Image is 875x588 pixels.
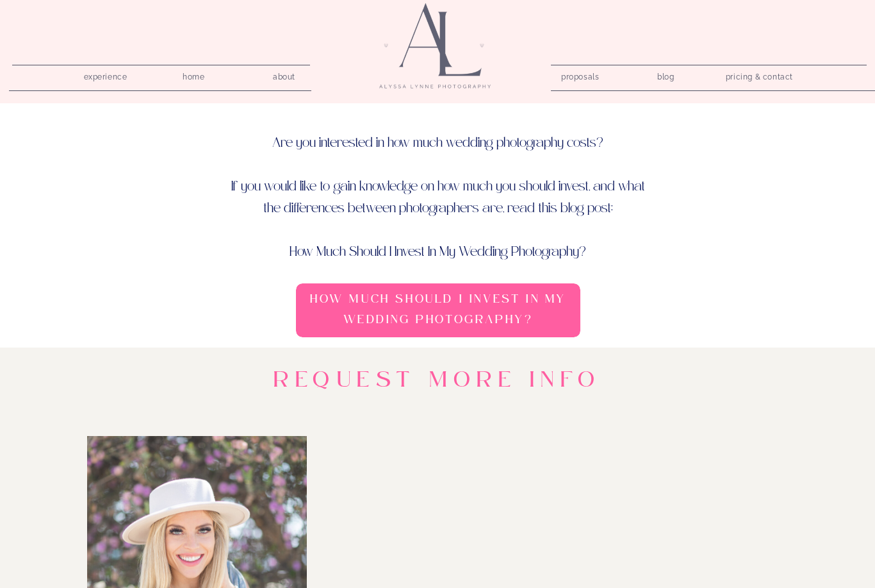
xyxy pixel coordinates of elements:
[176,69,212,81] a: home
[229,367,646,400] h1: Request more Info
[721,69,798,87] a: pricing & contact
[229,132,646,235] p: Are you interested in how much wedding photography costs? If you would like to gain knowledge on ...
[561,69,598,81] a: proposals
[648,69,684,81] a: blog
[266,69,302,81] a: about
[300,289,576,333] a: How Much Should I Invest In My Wedding Photography?
[75,69,136,81] a: experience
